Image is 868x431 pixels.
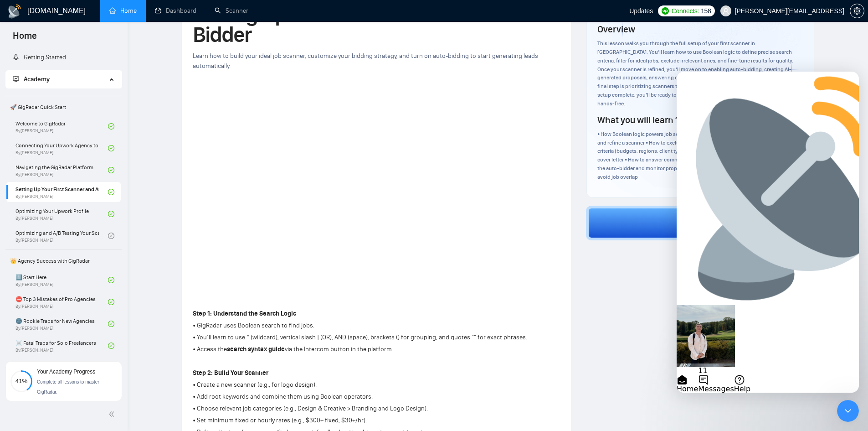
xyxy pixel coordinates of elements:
a: homeHome [109,7,137,15]
span: fund-projection-screen [13,76,19,82]
button: Next [586,206,814,240]
span: double-left [108,410,118,419]
span: Learn how to build your ideal job scanner, customize your bidding strategy, and turn on auto-bidd... [193,52,538,70]
span: Complete all lessons to master GigRadar. [37,379,99,395]
h1: Setting Up Your First Scanner and Auto-Bidder [193,5,560,45]
span: Messages [21,313,57,322]
a: dashboardDashboard [155,7,196,15]
p: • Add root keywords and combine them using Boolean operators. [193,392,527,402]
a: 1️⃣ Start HereBy[PERSON_NAME] [15,270,108,290]
img: upwork-logo.png [662,7,669,15]
span: setting [850,7,864,15]
div: • How Boolean logic powers job searches on Upwork via GigRadar • How to build, test, and refine a... [597,130,803,182]
iframe: Intercom live chat [837,400,859,422]
strong: search syntax guide [227,345,285,353]
p: • Choose relevant job categories (e.g., Design & Creative > Branding and Logo Design). [193,404,527,414]
a: setting [850,7,864,15]
span: check-circle [108,343,114,349]
strong: Step 2: Build Your Scanner [193,369,268,377]
h4: What you will learn ? [597,114,679,126]
img: logo [7,4,22,19]
p: • You’ll learn to use * (wildcard), vertical slash | (OR), AND (space), brackets () for grouping,... [193,332,527,343]
span: check-circle [108,145,114,151]
a: ☠️ Fatal Traps for Solo FreelancersBy[PERSON_NAME] [15,336,108,356]
div: This lesson walks you through the full setup of your first scanner in [GEOGRAPHIC_DATA]. You’ll l... [597,39,803,108]
p: • Create a new scanner (e.g., for logo design). [193,380,527,390]
a: Optimizing Your Upwork ProfileBy[PERSON_NAME] [15,204,108,224]
span: check-circle [108,277,114,283]
button: setting [850,4,864,18]
strong: Step 1: Understand the Search Logic [193,310,296,317]
iframe: Intercom live chat [677,72,859,393]
p: • Access the via the Intercom button in the platform. [193,344,527,354]
span: 158 [701,6,711,16]
a: Optimizing and A/B Testing Your Scanner for Better ResultsBy[PERSON_NAME] [15,226,108,246]
a: searchScanner [215,7,248,15]
span: user [723,8,729,14]
a: 🌚 Rookie Traps for New AgenciesBy[PERSON_NAME] [15,314,108,334]
a: ⛔ Top 3 Mistakes of Pro AgenciesBy[PERSON_NAME] [15,292,108,312]
a: Navigating the GigRadar PlatformBy[PERSON_NAME] [15,160,108,180]
span: 41% [10,378,32,384]
a: Welcome to GigRadarBy[PERSON_NAME] [15,116,108,136]
span: check-circle [108,299,114,305]
span: Home [5,29,44,48]
span: 👑 Agency Success with GigRadar [6,252,121,270]
a: rocketGetting Started [13,53,66,61]
button: Help [57,303,74,321]
span: check-circle [108,189,114,195]
span: Help [57,313,74,322]
span: 🚀 GigRadar Quick Start [6,98,121,116]
p: • Set minimum fixed or hourly rates (e.g., $300+ fixed, $30+/hr). [193,415,527,426]
span: check-circle [108,123,114,130]
span: Academy [13,75,50,83]
p: • GigRadar uses Boolean search to find jobs. [193,321,527,331]
a: Setting Up Your First Scanner and Auto-BidderBy[PERSON_NAME] [15,182,108,202]
span: Your Academy Progress [37,369,95,375]
li: Getting Started [5,48,122,67]
span: Academy [24,75,50,83]
span: check-circle [108,233,114,239]
a: Connecting Your Upwork Agency to GigRadarBy[PERSON_NAME] [15,138,108,158]
span: check-circle [108,167,114,173]
h4: Overview [597,23,635,36]
span: check-circle [108,211,114,217]
span: check-circle [108,321,114,327]
span: Updates [629,7,653,15]
span: Connects: [672,6,699,16]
